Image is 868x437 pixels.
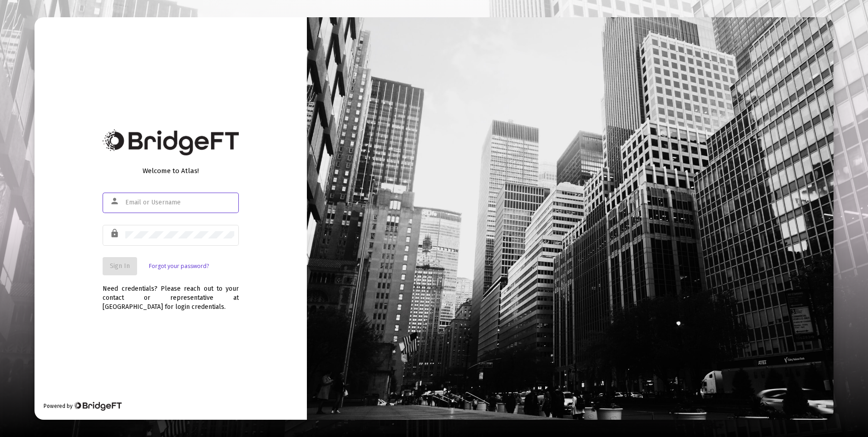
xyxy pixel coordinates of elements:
[125,199,234,206] input: Email or Username
[103,166,239,175] div: Welcome to Atlas!
[44,402,121,411] div: Powered by
[149,262,209,271] a: Forgot your password?
[74,402,121,411] img: Bridge Financial Technology Logo
[110,262,130,270] span: Sign In
[103,129,239,155] img: Bridge Financial Technology Logo
[110,196,121,207] mat-icon: person
[103,257,137,275] button: Sign In
[103,275,239,312] div: Need credentials? Please reach out to your contact or representative at [GEOGRAPHIC_DATA] for log...
[110,228,121,239] mat-icon: lock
